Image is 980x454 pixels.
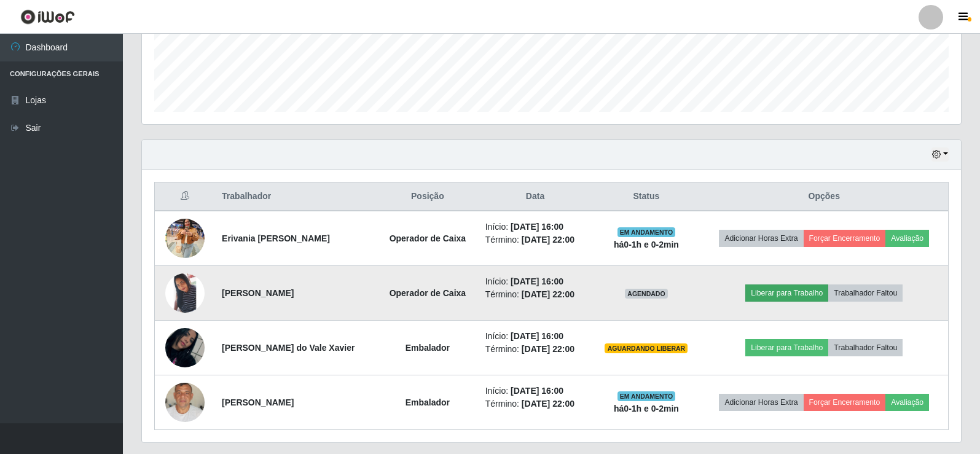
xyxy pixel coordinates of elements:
time: [DATE] 16:00 [511,276,563,286]
button: Avaliação [885,394,929,411]
time: [DATE] 22:00 [522,344,574,354]
li: Término: [485,397,586,410]
strong: [PERSON_NAME] do Vale Xavier [222,343,355,353]
li: Término: [485,288,586,301]
button: Liberar para Trabalho [745,284,828,302]
li: Término: [485,233,586,246]
button: Trabalhador Faltou [828,339,903,356]
time: [DATE] 16:00 [511,331,563,341]
li: Término: [485,343,586,356]
button: Trabalhador Faltou [828,284,903,302]
time: [DATE] 16:00 [511,222,563,232]
strong: Operador de Caixa [390,288,466,298]
button: Avaliação [885,230,929,247]
strong: [PERSON_NAME] [222,288,294,298]
li: Início: [485,221,586,233]
th: Opções [700,182,949,211]
button: Forçar Encerramento [804,394,886,411]
time: [DATE] 16:00 [511,386,563,396]
img: 1758561050319.jpeg [165,273,205,313]
th: Status [592,182,700,211]
strong: Embalador [406,397,450,407]
li: Início: [485,275,586,288]
img: 1756522276580.jpeg [165,212,205,264]
th: Trabalhador [214,182,377,211]
strong: Embalador [406,343,450,353]
span: EM ANDAMENTO [617,227,676,237]
img: 1753031144832.jpeg [165,313,205,383]
strong: [PERSON_NAME] [222,397,294,407]
img: CoreUI Logo [20,9,75,25]
strong: Operador de Caixa [390,233,466,243]
strong: Erivania [PERSON_NAME] [222,233,330,243]
span: EM ANDAMENTO [617,391,676,401]
button: Liberar para Trabalho [745,339,828,356]
time: [DATE] 22:00 [522,235,574,245]
time: [DATE] 22:00 [522,289,574,299]
li: Início: [485,385,586,397]
th: Data [478,182,593,211]
th: Posição [377,182,478,211]
button: Forçar Encerramento [804,230,886,247]
img: 1758116927262.jpeg [165,359,205,446]
button: Adicionar Horas Extra [719,230,803,247]
strong: há 0-1 h e 0-2 min [614,404,679,413]
li: Início: [485,330,586,343]
strong: há 0-1 h e 0-2 min [614,240,679,249]
time: [DATE] 22:00 [522,399,574,409]
span: AGENDADO [625,289,668,299]
span: AGUARDANDO LIBERAR [605,343,688,353]
button: Adicionar Horas Extra [719,394,803,411]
